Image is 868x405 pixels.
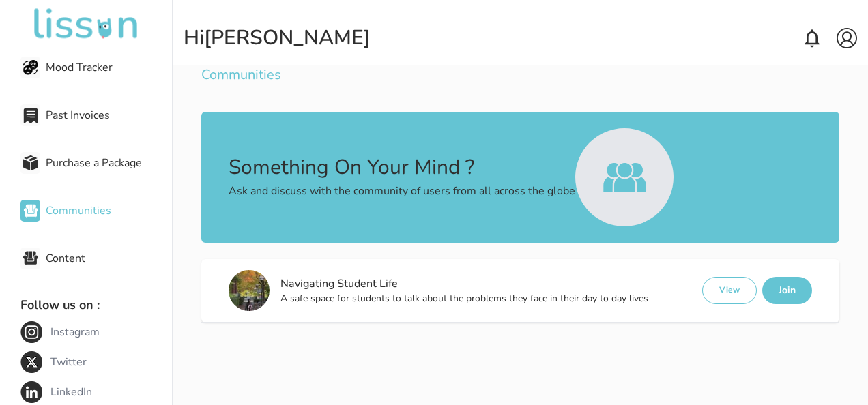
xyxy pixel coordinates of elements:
[23,155,38,170] img: Purchase a Package
[837,28,857,48] img: account.svg
[50,384,92,400] span: LinkedIn
[23,108,38,123] img: Past Invoices
[280,275,648,292] h4: Navigating Student Life
[23,251,38,266] img: Content
[20,351,42,373] img: Twitter
[23,203,38,218] img: Communities
[229,270,270,311] img: image
[20,295,172,314] p: Follow us on :
[20,351,172,373] a: TwitterTwitter
[20,321,42,343] img: Instagram
[20,321,172,343] a: InstagramInstagram
[229,155,575,180] h1: Something On Your Mind ?
[46,59,172,76] span: Mood Tracker
[46,250,172,267] span: Content
[46,202,172,219] span: Communities
[46,107,172,123] span: Past Invoices
[280,292,648,305] p: A safe space for students to talk about the problems they face in their day to day lives
[184,26,371,50] div: Hi [PERSON_NAME]
[46,155,172,171] span: Purchase a Package
[229,183,575,199] p: Ask and discuss with the community of users from all across the globe
[50,354,87,370] span: Twitter
[31,8,141,41] img: undefined
[702,277,757,304] button: View
[201,65,281,85] a: Communities
[20,381,42,403] img: LinkedIn
[23,60,38,75] img: Mood Tracker
[762,277,812,304] button: Join
[50,324,100,340] span: Instagram
[20,381,172,403] a: LinkedInLinkedIn
[603,162,647,192] img: Group.svg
